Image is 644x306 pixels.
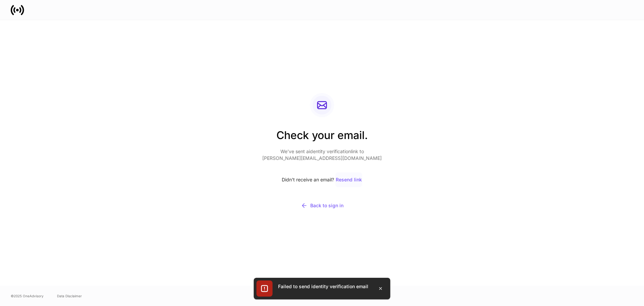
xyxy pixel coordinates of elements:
[336,177,362,182] div: Resend link
[11,293,44,299] span: © 2025 OneAdvisory
[262,148,382,162] p: We’ve sent a identity verification link to [PERSON_NAME][EMAIL_ADDRESS][DOMAIN_NAME]
[278,283,368,290] div: Failed to send identity verification email
[57,293,82,299] a: Data Disclaimer
[262,128,382,148] h2: Check your email.
[262,198,382,213] button: Back to sign in
[301,202,343,209] div: Back to sign in
[262,172,382,187] div: Didn’t receive an email?
[335,172,362,187] button: Resend link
